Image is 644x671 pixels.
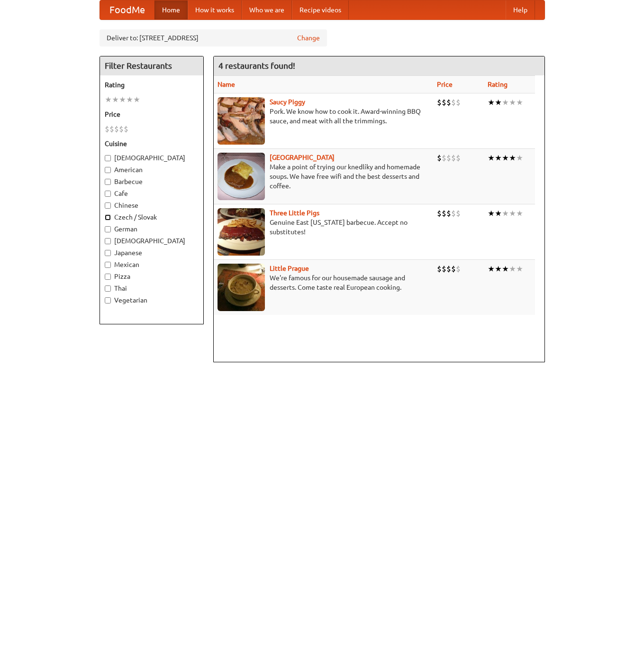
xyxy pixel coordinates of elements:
[105,80,199,90] h5: Rating
[218,107,430,126] p: Pork. We know how to cook it. Award-winning BBQ sauce, and meat with all the trimmings.
[502,97,509,108] li: ★
[437,264,442,274] li: $
[105,236,199,246] label: [DEMOGRAPHIC_DATA]
[112,94,119,105] li: ★
[451,264,456,274] li: $
[188,0,242,19] a: How it works
[218,162,430,191] p: Make a point of trying our knedlíky and homemade soups. We have free wifi and the best desserts a...
[442,264,446,274] li: $
[105,155,111,161] input: [DEMOGRAPHIC_DATA]
[495,264,502,274] li: ★
[218,208,265,256] img: littlepigs.jpg
[218,81,235,88] a: Name
[105,214,111,221] input: Czech / Slovak
[100,0,154,19] a: FoodMe
[451,97,456,108] li: $
[105,226,111,232] input: German
[495,208,502,219] li: ★
[437,97,442,108] li: $
[126,94,133,105] li: ★
[442,208,446,219] li: $
[105,202,111,209] input: Chinese
[119,94,126,105] li: ★
[105,179,111,185] input: Barbecue
[218,264,265,311] img: littleprague.jpg
[105,177,199,186] label: Barbecue
[509,264,516,274] li: ★
[105,284,199,293] label: Thai
[456,208,461,219] li: $
[105,224,199,234] label: German
[105,274,111,280] input: Pizza
[456,97,461,108] li: $
[502,153,509,163] li: ★
[509,97,516,108] li: ★
[516,153,523,163] li: ★
[437,208,442,219] li: $
[446,264,451,274] li: $
[105,285,111,292] input: Thai
[218,153,265,200] img: czechpoint.jpg
[124,124,128,134] li: $
[100,29,327,46] div: Deliver to: [STREET_ADDRESS]
[516,264,523,274] li: ★
[297,33,320,43] a: Change
[270,154,335,161] a: [GEOGRAPHIC_DATA]
[488,153,495,163] li: ★
[114,124,119,134] li: $
[488,264,495,274] li: ★
[442,153,446,163] li: $
[105,201,199,210] label: Chinese
[105,139,199,148] h5: Cuisine
[488,81,508,88] a: Rating
[446,208,451,219] li: $
[446,97,451,108] li: $
[270,265,309,272] a: Little Prague
[218,218,430,237] p: Genuine East [US_STATE] barbecue. Accept no substitutes!
[218,97,265,145] img: saucy.jpg
[495,97,502,108] li: ★
[446,153,451,163] li: $
[451,153,456,163] li: $
[119,124,124,134] li: $
[442,97,446,108] li: $
[509,153,516,163] li: ★
[105,212,199,222] label: Czech / Slovak
[154,0,188,19] a: Home
[218,273,430,292] p: We're famous for our housemade sausage and desserts. Come taste real European cooking.
[105,262,111,268] input: Mexican
[509,208,516,219] li: ★
[109,124,114,134] li: $
[105,297,111,303] input: Vegetarian
[270,98,305,106] a: Saucy Piggy
[105,191,111,197] input: Cafe
[105,250,111,256] input: Japanese
[105,153,199,163] label: [DEMOGRAPHIC_DATA]
[488,208,495,219] li: ★
[105,110,199,119] h5: Price
[437,153,442,163] li: $
[133,94,140,105] li: ★
[506,0,535,19] a: Help
[270,209,319,217] a: Three Little Pigs
[456,264,461,274] li: $
[105,272,199,281] label: Pizza
[292,0,349,19] a: Recipe videos
[502,264,509,274] li: ★
[105,238,111,244] input: [DEMOGRAPHIC_DATA]
[516,208,523,219] li: ★
[105,167,111,173] input: American
[100,56,203,75] h4: Filter Restaurants
[105,165,199,175] label: American
[105,94,112,105] li: ★
[242,0,292,19] a: Who we are
[495,153,502,163] li: ★
[105,260,199,269] label: Mexican
[516,97,523,108] li: ★
[502,208,509,219] li: ★
[437,81,453,88] a: Price
[456,153,461,163] li: $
